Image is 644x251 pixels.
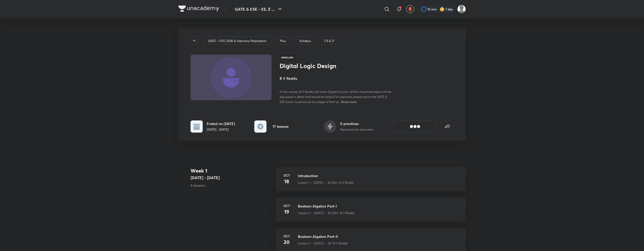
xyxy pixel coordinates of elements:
h6: Oct [282,203,292,208]
button: avatar [406,5,414,13]
p: Lesson 3 • [DATE] • 3h • B V Reddy [298,241,348,246]
img: modhi sathvik [457,5,466,13]
h1: Digital Logic Design [280,62,362,70]
p: Syllabus [299,39,311,43]
h6: Oct [282,234,292,238]
p: CS & IT [324,39,335,43]
h6: 0 practices [340,121,373,126]
p: Lesson 2 • [DATE] • 2h 43m • B V Reddy [298,211,355,215]
span: Hinglish [280,55,295,60]
a: Oct19Boolean Algebra Part-ILesson 2 • [DATE] • 2h 43m• B V Reddy [276,197,466,228]
span: In this course, B V Reddy will cover Digital Circuits. All the important topics will be discussed... [280,90,391,104]
h4: Week 1 [191,167,272,175]
button: [object Object] [393,120,437,133]
h3: Introduction [298,173,460,178]
p: 8 lessons [191,183,272,188]
p: Plus [280,39,286,43]
a: CS & IT [323,39,335,43]
a: Syllabus [298,39,311,43]
a: GATE - CSIT, DSAI & Interview Preparation [207,39,267,43]
h4: B V Reddy [280,76,393,81]
p: GATE - CSIT, DSAI & Interview Preparation [208,39,266,43]
h4: 18 [282,178,292,185]
button: false [441,120,453,133]
img: Company Logo [178,6,219,12]
h4: 20 [282,238,292,246]
h6: 17 lessons [273,124,288,129]
span: Read more [341,100,357,104]
p: [DATE] - [DATE] [207,127,235,132]
h3: Boolean Algebra Part-I [298,203,460,209]
a: Plus [279,39,286,43]
img: streak [440,7,445,12]
p: 0 questions by educators [340,127,373,132]
h4: 19 [282,208,292,216]
a: Company Logo [178,6,219,13]
img: Thumbnail [190,54,272,101]
h3: Boolean Algebra Part-II [298,234,460,239]
p: Lesson 1 • [DATE] • 2h 23m • B V Reddy [298,180,354,185]
h6: Ended on [DATE] [207,121,235,126]
a: Oct18IntroductionLesson 1 • [DATE] • 2h 23m• B V Reddy [276,167,466,197]
h6: Oct [282,173,292,178]
h5: [DATE] - [DATE] [191,175,272,181]
button: GATE & ESE - EE, E ... [232,4,286,14]
img: avatar [408,7,412,11]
